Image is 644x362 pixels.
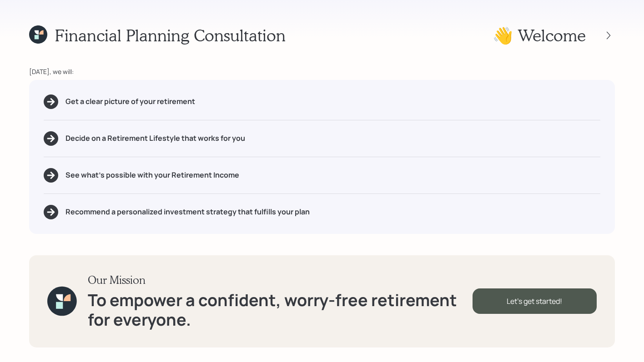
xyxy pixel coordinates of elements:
[88,290,473,329] h1: To empower a confident, worry-free retirement for everyone.
[493,25,586,45] h1: 👋 Welcome
[65,134,245,143] h5: Decide on a Retirement Lifestyle that works for you
[473,288,597,314] div: Let's get started!
[65,97,195,106] h5: Get a clear picture of your retirement
[29,67,615,76] div: [DATE], we will:
[65,208,310,216] h5: Recommend a personalized investment strategy that fulfills your plan
[55,25,286,45] h1: Financial Planning Consultation
[65,171,239,179] h5: See what's possible with your Retirement Income
[88,273,473,287] h3: Our Mission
